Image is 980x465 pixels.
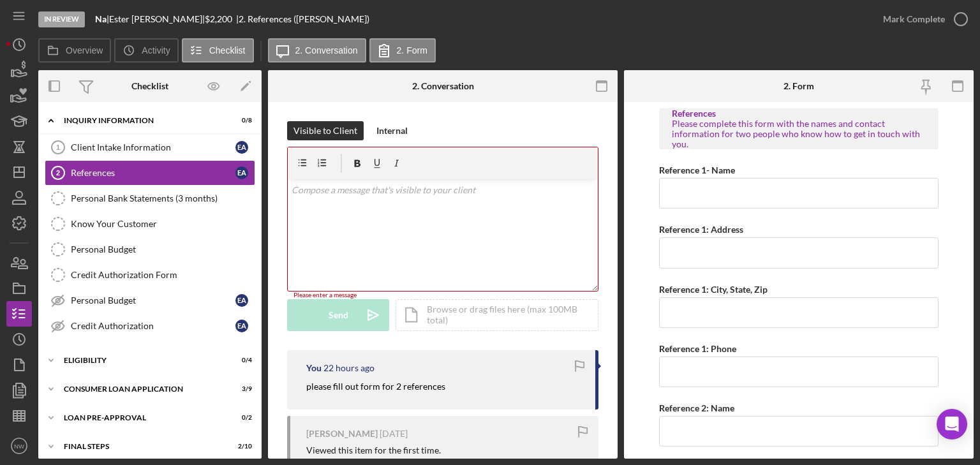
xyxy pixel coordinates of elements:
div: [PERSON_NAME] [306,429,378,439]
div: 0 / 2 [229,414,252,422]
div: Inquiry Information [64,117,220,124]
label: Activity [142,45,170,55]
a: 1Client Intake InformationEA [45,135,255,160]
button: Mark Complete [870,6,974,32]
div: Please enter a message [287,292,598,299]
label: Reference 1: Phone [659,343,736,354]
div: Credit Authorization [71,321,235,331]
div: Credit Authorization Form [71,270,255,280]
div: Eligibility [64,357,220,364]
button: Visible to Client [287,121,364,140]
label: Reference 1: City, State, Zip [659,284,768,295]
button: 2. Conversation [268,38,366,63]
div: Open Intercom Messenger [937,409,967,439]
div: | [95,14,109,24]
a: Credit AuthorizationEA [45,313,255,339]
div: E A [235,294,248,307]
div: 0 / 4 [229,357,252,364]
div: 3 / 9 [229,385,252,393]
button: Checklist [182,38,254,63]
div: Consumer Loan Application [64,385,220,393]
div: Personal Bank Statements (3 months) [71,193,255,203]
button: Overview [38,38,111,63]
div: Personal Budget [71,244,255,255]
div: Send [329,299,348,331]
div: 2 / 10 [229,443,252,450]
tspan: 1 [56,144,60,151]
a: Credit Authorization Form [45,262,255,288]
a: Personal Bank Statements (3 months) [45,186,255,211]
div: Know Your Customer [71,219,255,229]
button: Internal [370,121,414,140]
div: | 2. References ([PERSON_NAME]) [236,14,369,24]
div: Internal [376,121,408,140]
div: Mark Complete [883,6,945,32]
label: Reference 1- Name [659,165,735,175]
button: Activity [114,38,178,63]
div: References [672,108,926,119]
button: 2. Form [369,38,436,63]
div: In Review [38,11,85,27]
button: Send [287,299,389,331]
div: 0 / 8 [229,117,252,124]
label: 2. Conversation [295,45,358,55]
label: 2. Form [397,45,427,55]
label: Overview [66,45,103,55]
div: You [306,363,322,373]
div: Client Intake Information [71,142,235,152]
text: NW [14,443,25,450]
div: Checklist [131,81,168,91]
span: $2,200 [205,13,232,24]
div: Please complete this form with the names and contact information for two people who know how to g... [672,119,926,149]
div: Personal Budget [71,295,235,306]
b: Na [95,13,107,24]
div: Loan Pre-Approval [64,414,220,422]
tspan: 2 [56,169,60,177]
div: E A [235,141,248,154]
mark: please fill out form for 2 references [306,381,445,392]
div: E A [235,320,248,332]
div: 2. Form [783,81,814,91]
label: Reference 2: Name [659,402,734,413]
div: Visible to Client [293,121,357,140]
div: 2. Conversation [412,81,474,91]
a: Know Your Customer [45,211,255,237]
time: 2025-09-16 23:10 [323,363,375,373]
a: 2ReferencesEA [45,160,255,186]
label: Checklist [209,45,246,55]
div: FINAL STEPS [64,443,220,450]
time: 2025-09-16 17:41 [380,429,408,439]
a: Personal Budget [45,237,255,262]
a: Personal BudgetEA [45,288,255,313]
label: Reference 1: Address [659,224,743,235]
div: E A [235,166,248,179]
div: Viewed this item for the first time. [306,445,441,455]
button: NW [6,433,32,459]
div: Ester [PERSON_NAME] | [109,14,205,24]
div: References [71,168,235,178]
